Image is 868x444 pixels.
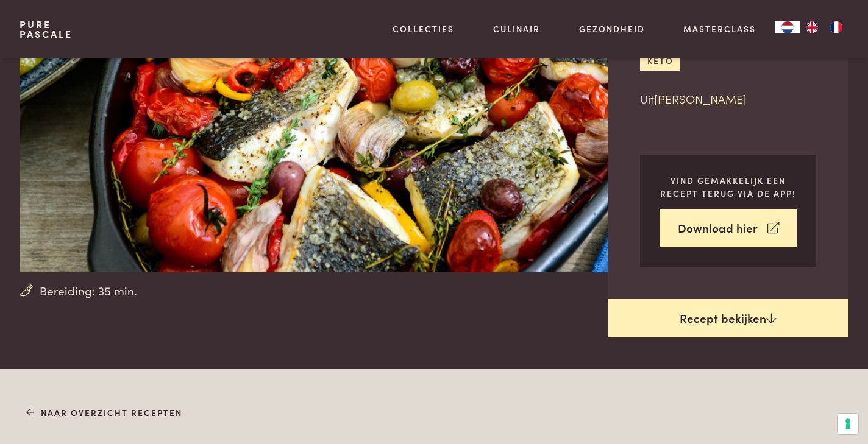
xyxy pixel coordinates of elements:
a: keto [640,51,680,71]
a: Naar overzicht recepten [26,406,183,419]
a: Culinair [493,23,540,35]
aside: Language selected: Nederlands [775,21,848,33]
a: Masterclass [683,23,756,35]
a: Recept bekijken [608,299,848,338]
a: Collecties [393,23,454,35]
button: Uw voorkeuren voor toestemming voor trackingtechnologieën [838,414,858,434]
a: [PERSON_NAME] [654,90,747,107]
p: Vind gemakkelijk een recept terug via de app! [660,174,797,199]
a: Download hier [660,209,797,247]
a: Gezondheid [579,23,645,35]
a: NL [775,21,800,33]
a: FR [824,21,848,33]
a: EN [800,21,824,33]
a: PurePascale [20,19,73,39]
span: Bereiding: 35 min. [40,282,137,300]
ul: Language list [800,21,848,33]
p: Uit [640,90,816,108]
div: Language [775,21,800,33]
